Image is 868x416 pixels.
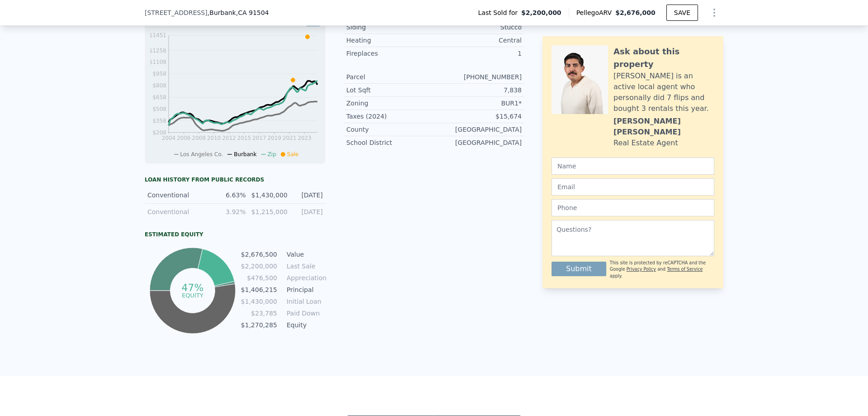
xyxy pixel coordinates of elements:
[145,176,325,183] div: Loan history from public records
[241,320,278,330] td: $1,270,285
[285,261,325,271] td: Last Sale
[147,207,209,216] div: Conventional
[215,191,246,200] div: 6.63%
[285,296,325,306] td: Initial Loan
[152,94,166,100] tspan: $658
[346,138,434,147] div: School District
[152,106,166,112] tspan: $508
[292,207,323,216] div: [DATE]
[434,99,522,108] div: BUR1*
[346,112,434,121] div: Taxes (2024)
[552,199,714,216] input: Phone
[241,249,278,259] td: $2,676,500
[346,99,434,108] div: Zoning
[252,135,266,141] tspan: 2017
[251,191,287,200] div: $1,430,000
[283,135,297,141] tspan: 2021
[346,49,434,58] div: Fireplaces
[434,36,522,45] div: Central
[615,9,656,16] span: $2,676,000
[552,158,714,175] input: Name
[215,207,246,216] div: 3.92%
[346,125,434,134] div: County
[222,135,236,141] tspan: 2012
[152,71,166,77] tspan: $958
[149,59,166,65] tspan: $1108
[241,285,278,295] td: $1,406,215
[208,8,269,17] span: , Burbank
[434,138,522,147] div: [GEOGRAPHIC_DATA]
[346,23,434,32] div: Siding
[613,71,714,114] div: [PERSON_NAME] is an active local agent who personally did 7 flips and bought 3 rentals this year.
[181,282,203,293] tspan: 47%
[434,86,522,95] div: 7,838
[478,8,522,17] span: Last Sold for
[285,320,325,330] td: Equity
[627,267,656,272] a: Privacy Policy
[162,135,176,141] tspan: 2004
[285,308,325,318] td: Paid Down
[180,151,223,158] span: Los Angeles Co.
[434,112,522,121] div: $15,674
[613,45,714,71] div: Ask about this property
[177,135,191,141] tspan: 2006
[285,273,325,283] td: Appreciation
[145,231,325,238] div: Estimated Equity
[241,296,278,306] td: $1,430,000
[147,191,209,200] div: Conventional
[297,135,311,141] tspan: 2023
[667,267,703,272] a: Terms of Service
[613,138,678,148] div: Real Estate Agent
[292,191,323,200] div: [DATE]
[236,9,269,16] span: , CA 91504
[149,32,166,38] tspan: $1451
[182,292,203,298] tspan: equity
[152,129,166,136] tspan: $208
[285,285,325,295] td: Principal
[434,49,522,58] div: 1
[152,82,166,89] tspan: $808
[610,260,714,279] div: This site is protected by reCAPTCHA and the Google and apply.
[241,261,278,271] td: $2,200,000
[268,151,276,158] span: Zip
[705,4,723,22] button: Show Options
[613,116,714,138] div: [PERSON_NAME] [PERSON_NAME]
[434,72,522,81] div: [PHONE_NUMBER]
[346,72,434,81] div: Parcel
[521,8,561,17] span: $2,200,000
[268,135,282,141] tspan: 2019
[346,86,434,95] div: Lot Sqft
[434,125,522,134] div: [GEOGRAPHIC_DATA]
[241,308,278,318] td: $23,785
[552,178,714,196] input: Email
[251,207,287,216] div: $1,215,000
[552,262,606,276] button: Submit
[149,48,166,54] tspan: $1258
[241,273,278,283] td: $476,500
[285,249,325,259] td: Value
[237,135,251,141] tspan: 2015
[152,118,166,124] tspan: $358
[145,8,208,17] span: [STREET_ADDRESS]
[434,23,522,32] div: Stucco
[576,8,616,17] span: Pellego ARV
[207,135,221,141] tspan: 2010
[287,151,299,158] span: Sale
[346,36,434,45] div: Heating
[234,151,256,158] span: Burbank
[666,5,698,21] button: SAVE
[192,135,206,141] tspan: 2008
